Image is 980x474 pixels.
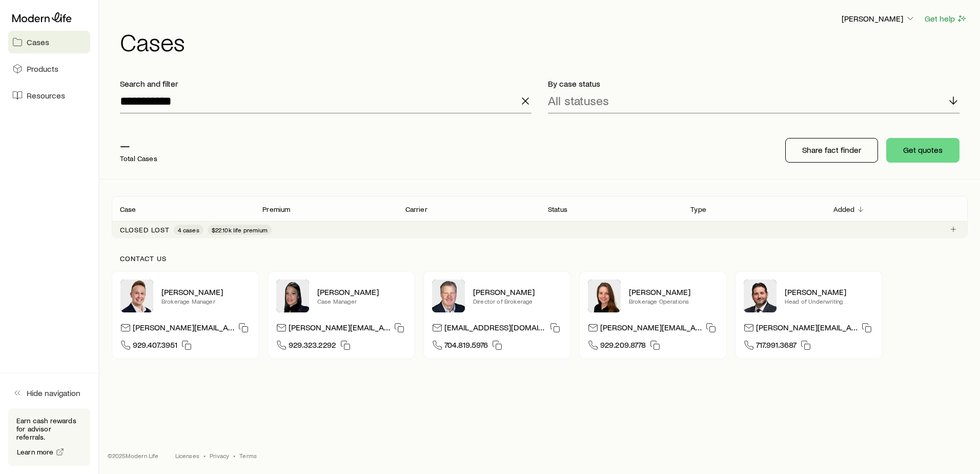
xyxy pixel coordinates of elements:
[473,287,562,297] p: [PERSON_NAME]
[600,340,646,353] span: 929.209.8778
[405,205,427,213] p: Carrier
[317,297,406,305] p: Case Manager
[548,93,609,108] p: All statuses
[802,145,861,155] p: Share fact finder
[120,280,153,312] img: Derek Wakefield
[212,226,268,234] span: $22.10k life premium
[289,340,336,353] span: 929.323.2292
[785,138,878,163] button: Share fact finder
[27,90,65,101] span: Resources
[262,205,290,213] p: Premium
[203,451,206,460] span: •
[8,57,90,80] a: Products
[690,205,706,213] p: Type
[600,322,702,336] p: [PERSON_NAME][EMAIL_ADDRESS][DOMAIN_NAME]
[27,64,58,74] span: Products
[473,297,562,305] p: Director of Brokerage
[785,287,874,297] p: [PERSON_NAME]
[133,322,234,336] p: [PERSON_NAME][EMAIL_ADDRESS][DOMAIN_NAME]
[317,287,406,297] p: [PERSON_NAME]
[108,451,159,460] p: © 2025 Modern Life
[120,138,157,152] p: —
[756,340,797,353] span: 717.991.3687
[744,280,777,312] img: Bryan Simmons
[924,13,968,25] button: Get help
[289,322,390,336] p: [PERSON_NAME][EMAIL_ADDRESS][DOMAIN_NAME]
[16,417,82,441] p: Earn cash rewards for advisor referrals.
[175,451,199,460] a: Licenses
[842,13,915,24] p: [PERSON_NAME]
[756,322,857,336] p: [PERSON_NAME][EMAIL_ADDRESS][DOMAIN_NAME]
[444,322,546,336] p: [EMAIL_ADDRESS][DOMAIN_NAME]
[133,340,177,353] span: 929.407.3951
[8,84,90,107] a: Resources
[8,382,90,404] button: Hide navigation
[233,451,235,460] span: •
[8,31,90,53] a: Cases
[120,254,959,263] p: Contact us
[833,205,855,213] p: Added
[27,388,80,398] span: Hide navigation
[120,78,532,89] p: Search and filter
[588,280,621,312] img: Ellen Wall
[120,205,136,213] p: Case
[120,226,170,234] p: Closed lost
[120,154,157,163] p: Total Cases
[629,297,718,305] p: Brokerage Operations
[8,408,90,466] div: Earn cash rewards for advisor referrals.Learn more
[444,340,488,353] span: 704.819.5976
[112,196,968,238] div: Client cases
[178,226,199,234] span: 4 cases
[27,37,49,47] span: Cases
[276,280,309,312] img: Elana Hasten
[548,78,959,89] p: By case status
[629,287,718,297] p: [PERSON_NAME]
[161,297,251,305] p: Brokerage Manager
[548,205,567,213] p: Status
[886,138,959,163] button: Get quotes
[161,287,251,297] p: [PERSON_NAME]
[785,297,874,305] p: Head of Underwriting
[17,448,54,456] span: Learn more
[210,451,229,460] a: Privacy
[841,13,916,25] button: [PERSON_NAME]
[239,451,257,460] a: Terms
[432,280,465,312] img: Trey Wall
[120,29,968,54] h1: Cases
